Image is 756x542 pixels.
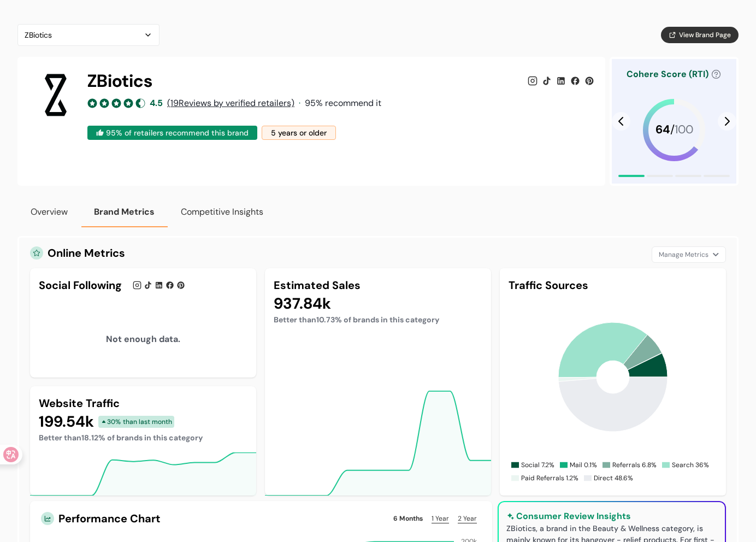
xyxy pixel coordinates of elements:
[675,121,693,139] span: 100
[39,293,247,385] div: Not enough data.
[594,474,633,482] span: Direct 48.6%
[570,461,597,469] span: Mail 0.1%
[652,246,726,263] button: Manage Metrics
[718,112,736,131] button: Next Slide
[25,28,141,42] div: ZBiotics
[521,474,578,482] span: Paid Referrals 1.2%
[679,30,731,40] span: View Brand Page
[17,197,81,227] button: Overview
[39,395,120,411] div: Website Traffic
[521,461,554,469] span: Social 7.2%
[389,512,427,525] a: 6 Months
[271,127,327,139] div: 5 years or older
[672,461,709,469] span: Search 36%
[427,512,453,525] a: 1 Year
[81,197,168,227] button: Brand Metrics
[274,314,482,326] div: Better than 10.73 % of brands in this category
[106,127,249,139] span: 95 % of retailers recommend this brand
[39,432,247,444] div: Better than 18.12 % of brands in this category
[659,248,708,261] span: Manage Metrics
[167,97,294,110] div: ( 19 Reviews by verified retailers)
[661,27,739,43] button: View Brand Page
[39,277,122,293] div: Social Following
[612,461,657,469] span: Referrals 6.8%
[612,59,736,184] div: Carousel
[670,121,675,139] span: /
[41,512,385,525] div: Performance Chart
[150,97,163,110] div: 4.5
[123,417,172,427] span: than last month
[30,246,647,263] div: Online Metrics
[516,510,631,523] div: Consumer Review Insights
[612,112,630,131] button: Previous Slide
[168,197,276,227] button: Competitive Insights
[274,292,331,315] div: 937.84k
[87,68,152,94] span: ZBiotics
[627,59,722,90] div: Cohere Score (RTI)
[299,97,300,110] div: ·
[107,417,121,427] div: 30 %
[39,410,94,433] div: 199.54k
[612,59,736,184] div: Slide 1
[509,277,717,293] div: Traffic Sources
[305,97,381,110] div: 95 % recommend it
[274,277,361,293] div: Estimated Sales
[453,512,481,525] a: 2 Year
[655,121,670,139] span: 64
